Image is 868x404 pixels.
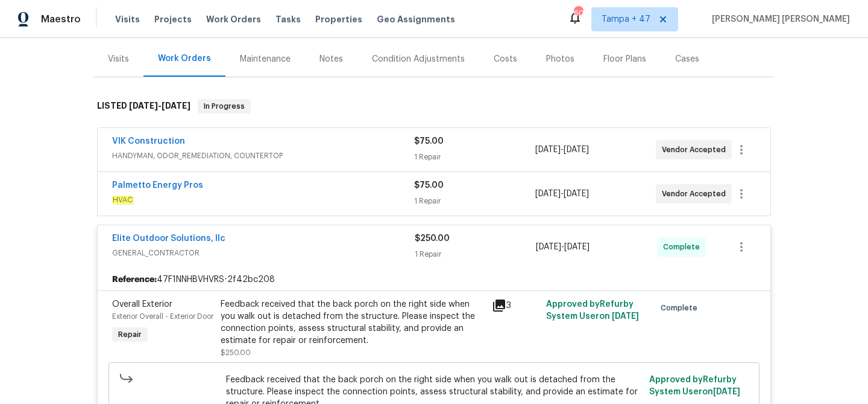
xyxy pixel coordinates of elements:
div: LISTED [DATE]-[DATE]In Progress [93,87,775,126]
span: [DATE] [564,190,589,198]
span: Geo Assignments [377,13,455,25]
div: 1 Repair [415,248,536,260]
span: Tasks [275,15,301,24]
span: - [536,241,590,253]
h6: LISTED [97,99,190,114]
span: [DATE] [713,388,740,396]
div: Feedback received that the back porch on the right side when you walk out is detached from the st... [221,298,485,347]
span: [DATE] [612,312,639,321]
span: Approved by Refurby System User on [546,300,639,321]
div: 47F1NNHBVHVRS-2f42bc208 [98,269,770,290]
span: Vendor Accepted [662,144,731,156]
span: $250.00 [221,349,251,356]
a: Elite Outdoor Solutions, llc [112,234,225,243]
span: Projects [154,13,192,25]
span: [DATE] [535,146,561,154]
div: 605 [574,7,582,19]
div: Cases [675,53,699,65]
span: GENERAL_CONTRACTOR [112,247,415,259]
span: Maestro [41,13,81,25]
span: [DATE] [162,101,190,110]
div: Costs [494,53,517,65]
span: $75.00 [414,137,444,146]
div: 3 [492,298,539,313]
a: VIK Construction [112,137,185,146]
span: - [535,144,589,156]
div: Maintenance [240,53,291,65]
span: In Progress [199,100,250,112]
span: Repair [113,329,146,341]
span: Tampa + 47 [602,13,650,25]
span: $75.00 [414,181,444,190]
div: Photos [546,53,574,65]
span: [PERSON_NAME] [PERSON_NAME] [707,13,850,25]
div: Floor Plans [603,53,646,65]
span: [DATE] [129,101,158,110]
a: Palmetto Energy Pros [112,181,203,190]
span: Approved by Refurby System User on [649,376,740,396]
div: Visits [108,53,129,65]
div: 1 Repair [414,151,535,163]
span: Work Orders [206,13,261,25]
span: [DATE] [536,243,561,251]
span: Complete [661,302,702,314]
em: HVAC [112,196,133,204]
span: Complete [663,241,705,253]
span: Vendor Accepted [662,188,731,200]
span: Visits [115,13,140,25]
span: [DATE] [535,190,561,198]
span: Exterior Overall - Exterior Door [112,313,213,320]
span: [DATE] [564,146,589,154]
div: Condition Adjustments [372,53,465,65]
span: Overall Exterior [112,300,172,309]
span: $250.00 [415,234,450,243]
div: 1 Repair [414,195,535,207]
span: HANDYMAN, ODOR_REMEDIATION, COUNTERTOP [112,150,414,162]
span: [DATE] [564,243,590,251]
span: - [129,101,190,110]
b: Reference: [112,274,157,286]
div: Notes [319,53,343,65]
span: - [535,188,589,200]
div: Work Orders [158,53,211,65]
span: Properties [315,13,362,25]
